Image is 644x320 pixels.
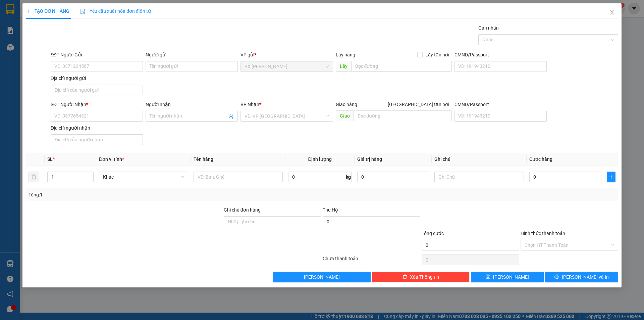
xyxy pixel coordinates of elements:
[304,273,340,281] span: [PERSON_NAME]
[357,156,382,162] span: Giá trị hàng
[224,207,261,213] label: Ghi chú đơn hàng
[351,61,452,72] input: Dọc đường
[51,101,143,108] div: SĐT Người Nhận
[336,61,351,72] span: Lấy
[562,273,609,281] span: [PERSON_NAME] và In
[323,207,338,213] span: Thu Hộ
[51,124,143,132] div: Địa chỉ người nhận
[80,9,86,14] img: icon
[357,172,429,182] input: 0
[194,156,213,162] span: Tên hàng
[29,191,249,198] div: Tổng: 1
[336,102,357,107] span: Giao hàng
[80,8,151,14] span: Yêu cầu xuất hóa đơn điện tử
[241,102,260,107] span: VP Nhận
[554,274,559,280] span: printer
[454,101,547,108] div: CMND/Passport
[26,8,69,14] span: TẠO ĐƠN HÀNG
[410,273,439,281] span: Xóa Thông tin
[372,272,470,282] button: deleteXóa Thông tin
[486,274,491,280] span: save
[336,110,354,121] span: Giao
[308,156,332,162] span: Định lượng
[47,156,53,162] span: SL
[529,156,552,162] span: Cước hàng
[229,113,234,119] span: user-add
[478,25,499,31] label: Gán nhãn
[471,272,544,282] button: save[PERSON_NAME]
[146,51,238,58] div: Người gửi
[435,172,524,182] input: Ghi Chú
[354,110,452,121] input: Dọc đường
[273,272,371,282] button: [PERSON_NAME]
[224,216,321,227] input: Ghi chú đơn hàng
[51,51,143,58] div: SĐT Người Gửi
[322,255,421,267] div: Chưa thanh toán
[432,153,527,166] th: Ghi chú
[402,274,407,280] span: delete
[51,134,143,145] input: Địa chỉ của người nhận
[146,101,238,108] div: Người nhận
[521,231,565,236] label: Hình thức thanh toán
[241,51,333,58] div: VP gửi
[103,172,184,182] span: Khác
[51,85,143,95] input: Địa chỉ của người gửi
[493,273,529,281] span: [PERSON_NAME]
[422,231,444,236] span: Tổng cước
[607,174,615,180] span: plus
[603,3,622,22] button: Close
[454,51,547,58] div: CMND/Passport
[609,10,615,15] span: close
[336,52,355,57] span: Lấy hàng
[385,101,452,108] span: [GEOGRAPHIC_DATA] tận nơi
[29,172,39,182] button: delete
[26,9,31,13] span: plus
[545,272,618,282] button: printer[PERSON_NAME] và In
[51,75,143,82] div: Địa chỉ người gửi
[99,156,124,162] span: Đơn vị tính
[607,172,615,182] button: plus
[194,172,283,182] input: VD: Bàn, Ghế
[245,61,329,72] span: BX Cao Lãnh
[345,172,352,182] span: kg
[423,51,452,58] span: Lấy tận nơi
